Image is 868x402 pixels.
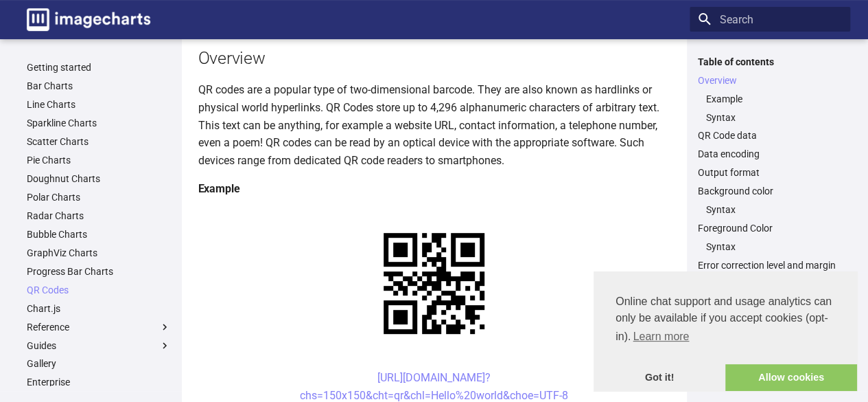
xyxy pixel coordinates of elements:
[725,364,857,392] a: allow cookies
[698,74,842,87] a: Overview
[27,8,150,31] img: logo
[698,129,842,142] a: QR Code data
[690,7,850,32] input: Search
[27,321,171,333] label: Reference
[27,265,171,278] a: Progress Bar Charts
[27,284,171,296] a: QR Codes
[594,271,857,391] div: cookieconsent
[690,56,850,272] nav: Table of contents
[690,56,850,68] label: Table of contents
[698,203,842,216] nav: Background color
[21,3,156,36] a: Image-Charts documentation
[198,81,670,169] p: QR codes are a popular type of two-dimensional barcode. They are also known as hardlinks or physi...
[27,80,171,92] a: Bar Charts
[300,371,568,402] a: [URL][DOMAIN_NAME]?chs=150x150&cht=qr&chl=Hello%20world&choe=UTF-8
[706,111,842,124] a: Syntax
[698,259,842,271] a: Error correction level and margin
[27,357,171,370] a: Gallery
[698,241,842,253] nav: Foreground Color
[27,135,171,148] a: Scatter Charts
[27,154,171,166] a: Pie Charts
[706,203,842,216] a: Syntax
[198,46,670,70] h2: Overview
[27,98,171,111] a: Line Charts
[198,180,670,198] h4: Example
[698,222,842,234] a: Foreground Color
[698,185,842,197] a: Background color
[594,364,725,392] a: dismiss cookie message
[27,247,171,259] a: GraphViz Charts
[27,210,171,222] a: Radar Charts
[27,376,171,388] a: Enterprise
[27,61,171,74] a: Getting started
[27,117,171,129] a: Sparkline Charts
[698,93,842,124] nav: Overview
[27,228,171,241] a: Bubble Charts
[698,148,842,160] a: Data encoding
[615,293,835,347] span: Online chat support and usage analytics can only be available if you accept cookies (opt-in).
[27,191,171,203] a: Polar Charts
[631,326,691,347] a: learn more about cookies
[706,93,842,105] a: Example
[27,339,171,352] label: Guides
[27,172,171,185] a: Doughnut Charts
[27,302,171,315] a: Chart.js
[706,241,842,253] a: Syntax
[698,166,842,179] a: Output format
[360,209,508,358] img: chart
